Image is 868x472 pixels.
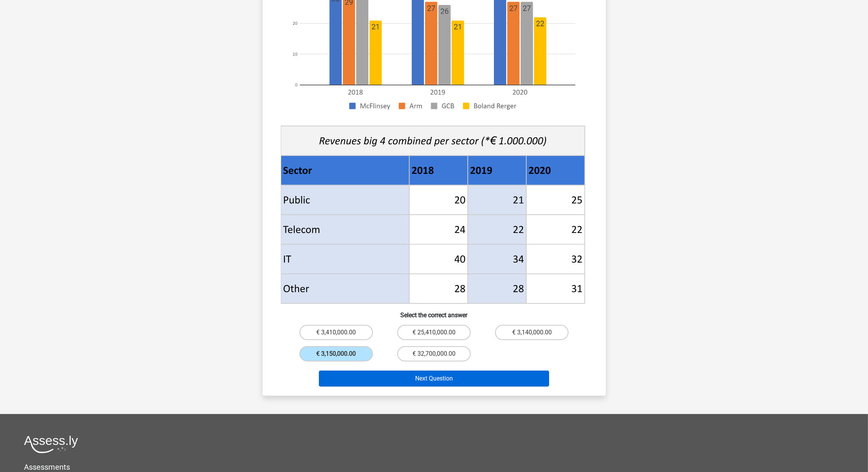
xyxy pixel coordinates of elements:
[24,435,78,453] img: Assessly logo
[299,325,373,340] label: € 3,410,000.00
[24,462,844,472] h5: Assessments
[299,346,373,361] label: € 3,150,000.00
[275,305,594,319] h6: Select the correct answer
[397,346,471,361] label: € 32,700,000.00
[495,325,569,340] label: € 3,140,000.00
[319,371,549,387] button: Next Question
[397,325,471,340] label: € 25,410,000.00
